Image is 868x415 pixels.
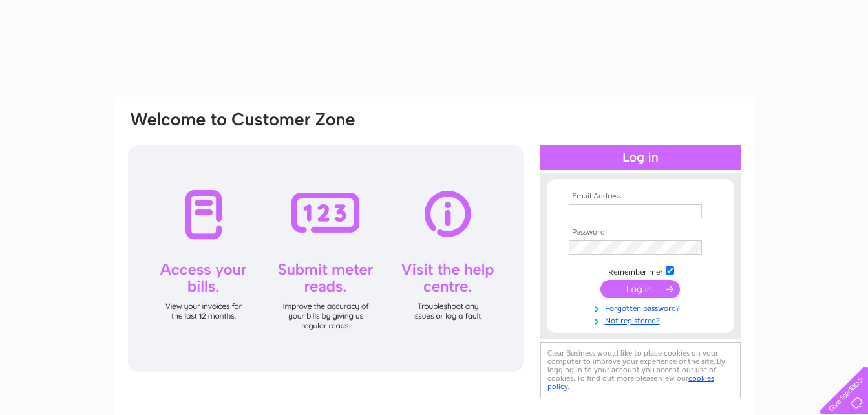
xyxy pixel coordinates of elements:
[540,342,741,398] div: Clear Business would like to place cookies on your computer to improve your experience of the sit...
[566,228,715,237] th: Password:
[569,314,715,326] a: Not registered?
[600,280,680,298] input: Submit
[569,301,715,314] a: Forgotten password?
[547,374,714,391] a: cookies policy
[566,192,715,201] th: Email Address:
[566,264,715,277] td: Remember me?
